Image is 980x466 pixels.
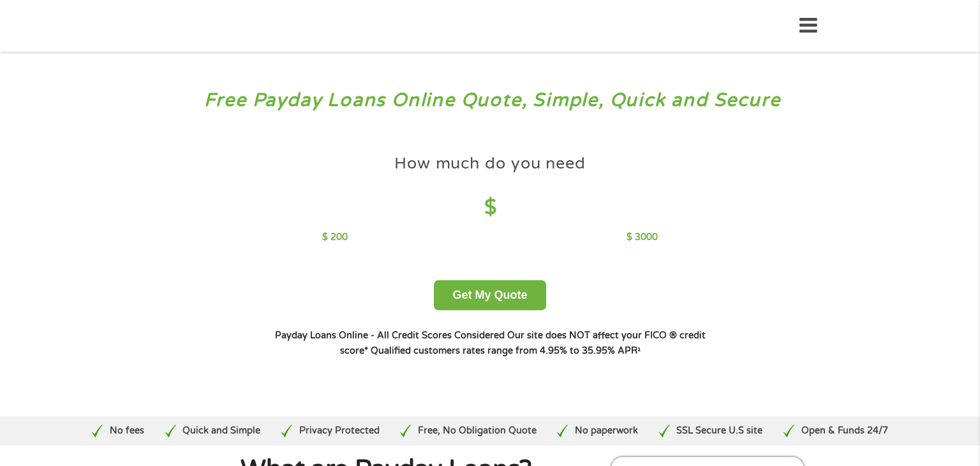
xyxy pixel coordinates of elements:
[299,424,380,438] p: Privacy Protected
[394,153,586,174] h4: How much do you need
[575,424,638,438] p: No paperwork
[434,280,546,310] button: Get My Quote
[275,330,505,341] strong: Payday Loans Online - All Credit Scores Considered
[182,424,260,438] p: Quick and Simple
[676,424,762,438] p: SSL Secure U.S site
[110,424,144,438] p: No fees
[340,330,706,356] strong: Our site does NOT affect your FICO ® credit score*
[418,424,537,438] p: Free, No Obligation Quote
[627,230,658,244] p: $ 3000
[371,345,641,356] strong: Qualified customers rates range from 4.95% to 35.95% APR¹
[322,195,657,221] h4: $
[322,230,348,244] p: $ 200
[801,424,888,438] p: Open & Funds 24/7
[37,89,944,112] h3: Free Payday Loans Online Quote, Simple, Quick and Secure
